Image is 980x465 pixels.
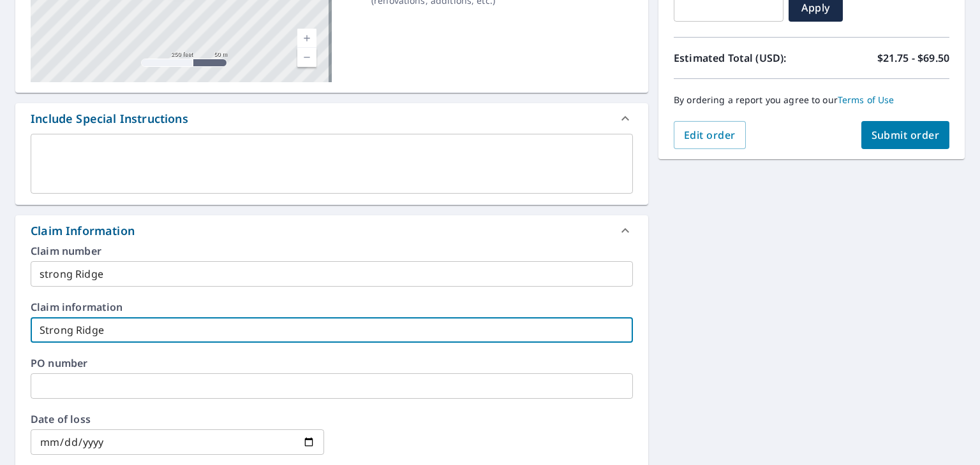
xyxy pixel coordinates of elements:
[15,103,648,134] div: Include Special Instructions
[838,94,895,106] a: Terms of Use
[674,121,746,149] button: Edit order
[297,48,316,67] a: Current Level 17, Zoom Out
[674,50,812,66] p: Estimated Total (USD):
[861,121,950,149] button: Submit order
[31,222,135,240] div: Claim Information
[31,246,633,256] label: Claim number
[15,215,648,246] div: Claim Information
[684,128,736,142] span: Edit order
[877,50,949,66] p: $21.75 - $69.50
[872,128,940,142] span: Submit order
[31,414,324,424] label: Date of loss
[297,29,316,48] a: Current Level 17, Zoom In
[674,94,949,106] p: By ordering a report you agree to our
[31,358,633,368] label: PO number
[799,1,833,15] span: Apply
[31,110,188,127] div: Include Special Instructions
[31,302,633,312] label: Claim information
